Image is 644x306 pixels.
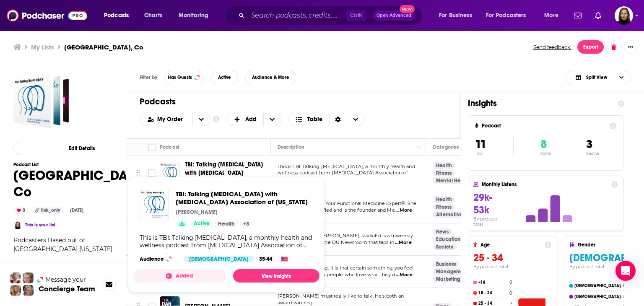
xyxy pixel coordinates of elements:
img: Barbara Profile [23,285,34,296]
a: Alternative Health [433,211,483,218]
a: Show notifications dropdown [592,8,605,23]
button: Show profile menu [615,6,633,25]
button: open menu [98,9,140,22]
a: Health [433,162,455,169]
span: Open Advanced [377,13,411,18]
span: Add [245,117,257,122]
a: TBI: Talking [MEDICAL_DATA] with [MEDICAL_DATA] Association of [US_STATE] [185,161,268,186]
h4: 0 [509,290,512,296]
button: open menu [433,9,483,22]
img: User Profile [615,6,633,25]
a: Bev Hampson [13,221,22,229]
a: +3 [240,220,252,227]
div: [DATE] [67,207,87,214]
h4: By podcast total [473,264,551,270]
h4: [DEMOGRAPHIC_DATA] [574,283,621,288]
span: ...More [395,239,412,246]
button: + Add [226,113,282,126]
button: Added [133,269,226,283]
h2: Choose View [288,113,365,126]
a: Business [433,261,459,267]
a: View Insights [233,269,319,283]
p: Total [475,151,513,156]
a: Education [433,236,464,243]
div: Open Intercom Messenger [615,261,636,281]
button: Has Guests [164,71,204,84]
a: Podchaser - Follow, Share and Rate Podcasts [7,8,87,23]
span: Toggle select row [148,169,156,177]
span: TBI: Talking [MEDICAL_DATA] with [MEDICAL_DATA] Association of [US_STATE] [185,161,263,185]
a: Fitness [433,170,455,176]
h4: 3 [623,294,625,299]
span: For Podcasters [486,10,526,21]
span: My Order [157,117,186,122]
span: Hosted by writer [PERSON_NAME], RadioEd is a triweekly [278,233,413,239]
button: Choose View [566,71,631,84]
span: Active [218,75,231,80]
span: ...More [395,207,412,214]
img: Sydney Profile [10,272,21,283]
div: Sort Direction [329,113,347,126]
button: Show More Button [624,40,637,54]
span: podcast created by the DU Newsroom that taps in [278,239,394,245]
a: Management [433,268,472,275]
button: Export [577,40,604,54]
button: open menu [480,9,538,22]
div: Search podcasts, credits, & more... [233,6,430,25]
div: 0 [13,207,29,214]
h4: 0 [509,280,512,285]
div: link_only [32,207,63,214]
h3: 25 - 34 [473,252,551,264]
input: Search podcasts, credits, & more... [248,9,346,22]
h4: Monthly Listens [482,182,608,187]
span: Podcasts [104,10,129,21]
div: 35-44 [256,256,275,262]
h4: <18 [478,280,508,285]
a: This is your list [25,222,55,228]
h3: Concierge Team [39,285,95,293]
div: [DEMOGRAPHIC_DATA] [184,256,254,262]
span: [PERSON_NAME] is Your Functional Medicine Expert®. She [278,200,416,206]
span: is dually board certified and is the founder and Me [278,207,395,213]
span: New [400,5,415,13]
a: Show additional information [213,115,220,123]
button: open menu [538,9,569,22]
button: open menu [140,117,192,122]
button: Active [211,71,238,84]
p: [PERSON_NAME] [176,209,218,215]
span: 11 [475,137,486,151]
p: Active [540,151,551,156]
span: [PERSON_NAME] must really like to talk. He’s both an award-winning [278,293,404,306]
span: 29k-53k [473,191,492,216]
a: Denver, Co [13,73,69,128]
span: 8 [540,137,547,151]
span: wellness podcast from [MEDICAL_DATA] Association of [278,170,408,176]
a: TBI: Talking Brain Injury with Brain Injury Association of Colorado [140,190,169,219]
a: Show notifications dropdown [571,8,585,23]
a: Health [433,196,455,203]
img: TBI: Talking Brain Injury with Brain Injury Association of Colorado [160,163,180,183]
button: open menu [192,113,210,126]
span: Active [194,220,210,228]
h4: 6 [623,283,625,288]
span: TBI: Talking [MEDICAL_DATA] with [MEDICAL_DATA] Association of [US_STATE] [176,190,313,206]
h1: [GEOGRAPHIC_DATA], Co [13,167,150,200]
span: while surrounded by people who love what they d [278,272,395,277]
img: Jon Profile [10,285,21,296]
p: Inactive [586,151,599,156]
h3: Podcast List [13,162,150,167]
h4: Age [480,242,541,248]
button: Column Actions [414,143,424,153]
a: My Lists [31,43,54,51]
button: Move [135,167,141,179]
button: Send feedback. [531,44,574,51]
a: TBI: Talking Brain Injury with Brain Injury Association of Colorado [176,190,313,206]
div: This is TBI: Talking [MEDICAL_DATA], a monthly health and wellness podcast from [MEDICAL_DATA] As... [140,234,313,249]
a: Health [215,220,238,227]
h3: [GEOGRAPHIC_DATA], Co [64,43,143,51]
span: This is TBI: Talking [MEDICAL_DATA], a monthly health and [278,163,415,169]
